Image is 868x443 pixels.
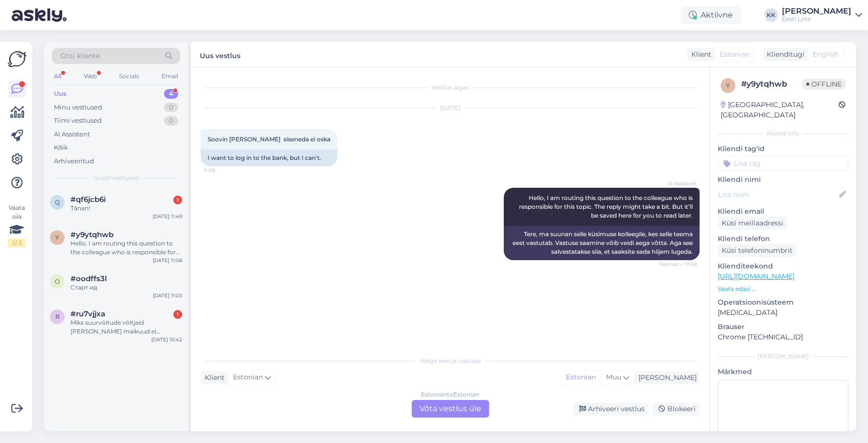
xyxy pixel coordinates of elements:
[718,367,848,377] p: Märkmed
[54,143,68,153] div: Kõik
[718,206,848,217] p: Kliendi email
[153,213,182,220] div: [DATE] 11:49
[653,402,700,416] div: Blokeeri
[718,285,848,293] p: Vaata edasi ...
[201,356,700,365] div: Valige keel ja vastake
[718,217,787,230] div: Küsi meiliaadressi
[54,156,94,166] div: Arhiveeritud
[70,318,182,336] div: Miks suurvõitude võitjaid [PERSON_NAME] maikuud ei avalikustata
[573,402,649,416] div: Arhiveeri vestlus
[763,49,804,60] div: Klienditugi
[82,70,99,83] div: Web
[164,89,178,99] div: 4
[782,7,851,15] div: [PERSON_NAME]
[8,203,25,247] div: Vaata siia
[802,79,845,89] span: Offline
[153,257,182,264] div: [DATE] 11:08
[606,373,621,381] span: Muu
[561,370,601,385] div: Estonian
[660,180,697,187] span: AI Assistent
[94,174,139,182] span: Uued vestlused
[153,292,182,299] div: [DATE] 11:03
[504,226,700,260] div: Tere, ma suunan selle küsimuse kolleegile, kes selle teema eest vastutab. Vastuse saamine võib ve...
[173,310,182,319] div: 1
[720,49,750,60] span: Estonian
[782,15,851,23] div: Eesti Loto
[208,135,330,143] span: Soovin [PERSON_NAME] siseneda ei oska
[718,297,848,308] p: Operatsioonisüsteem
[718,261,848,271] p: Klienditeekond
[54,130,90,139] div: AI Assistent
[54,89,67,99] div: Uus
[718,156,848,171] input: Lisa tag
[55,234,59,241] span: y
[164,103,178,112] div: 0
[741,78,802,90] div: # y9ytqhwb
[726,82,730,89] span: y
[718,244,797,257] div: Küsi telefoninumbrit
[54,116,102,126] div: Tiimi vestlused
[519,194,694,219] span: Hello, I am routing this question to the colleague who is responsible for this topic. The reply m...
[233,372,263,383] span: Estonian
[52,70,63,83] div: All
[718,175,848,185] p: Kliendi nimi
[201,150,337,166] div: I want to log in to the bank, but I can't.
[8,239,25,247] div: 2 / 3
[718,308,848,318] p: [MEDICAL_DATA]
[55,313,60,320] span: r
[164,116,178,126] div: 0
[681,6,741,24] div: Aktiivne
[718,332,848,342] p: Chrome [TECHNICAL_ID]
[200,48,240,61] label: Uus vestlus
[721,100,839,120] div: [GEOGRAPHIC_DATA], [GEOGRAPHIC_DATA]
[70,195,106,204] span: #qf6jcb6i
[8,50,26,68] img: Askly Logo
[201,83,700,92] div: Vestlus algas
[55,199,60,206] span: q
[718,352,848,361] div: [PERSON_NAME]
[718,322,848,332] p: Brauser
[659,261,697,268] span: Nähtud ✓ 11:08
[70,230,114,239] span: #y9ytqhwb
[718,234,848,244] p: Kliendi telefon
[782,7,862,23] a: [PERSON_NAME]Eesti Loto
[201,104,700,112] div: [DATE]
[718,272,795,281] a: [URL][DOMAIN_NAME]
[634,373,697,383] div: [PERSON_NAME]
[687,49,711,60] div: Klient
[70,310,105,318] span: #ru7vjjxa
[412,400,489,418] div: Võta vestlus üle
[151,336,182,343] div: [DATE] 10:42
[421,390,479,399] div: Estonian to Estonian
[70,239,182,257] div: Hello, I am routing this question to the colleague who is responsible for this topic. The reply m...
[54,103,102,112] div: Minu vestlused
[718,189,837,200] input: Lisa nimi
[70,204,182,213] div: Tänan!
[201,373,225,383] div: Klient
[70,283,182,292] div: Старт ид
[55,278,60,285] span: o
[764,8,778,22] div: KK
[204,167,240,174] span: 11:08
[160,70,180,83] div: Email
[813,49,838,60] span: English
[70,274,107,283] span: #oodffs3l
[117,70,141,83] div: Socials
[718,144,848,154] p: Kliendi tag'id
[718,129,848,138] div: Kliendi info
[61,51,100,61] span: Otsi kliente
[173,196,182,204] div: 1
